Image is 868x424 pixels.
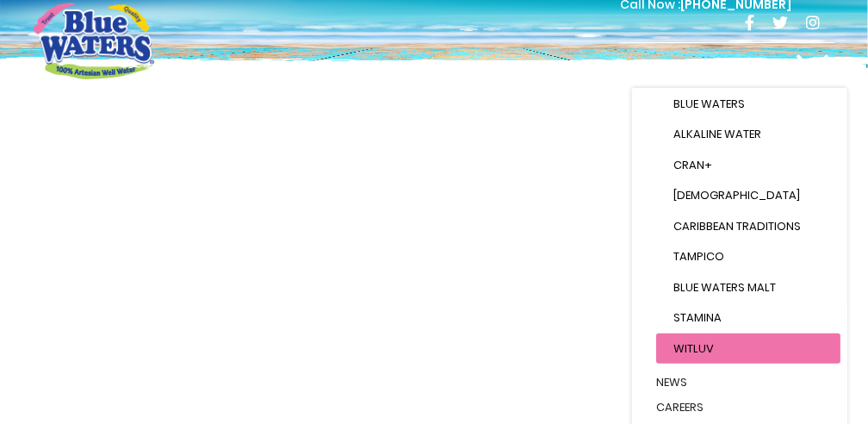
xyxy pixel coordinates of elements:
span: Blue Waters Malt [673,279,776,296]
span: Stamina [673,309,722,326]
span: Cran+ [673,157,712,173]
span: Blue Waters [673,96,745,112]
a: News [639,370,840,396]
span: Caribbean Traditions [673,218,801,234]
a: store logo [34,3,154,78]
span: Tampico [673,248,724,265]
span: [DEMOGRAPHIC_DATA] [673,187,800,203]
span: WitLuv [673,340,714,357]
a: careers [639,395,840,421]
span: Alkaline Water [673,126,761,142]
